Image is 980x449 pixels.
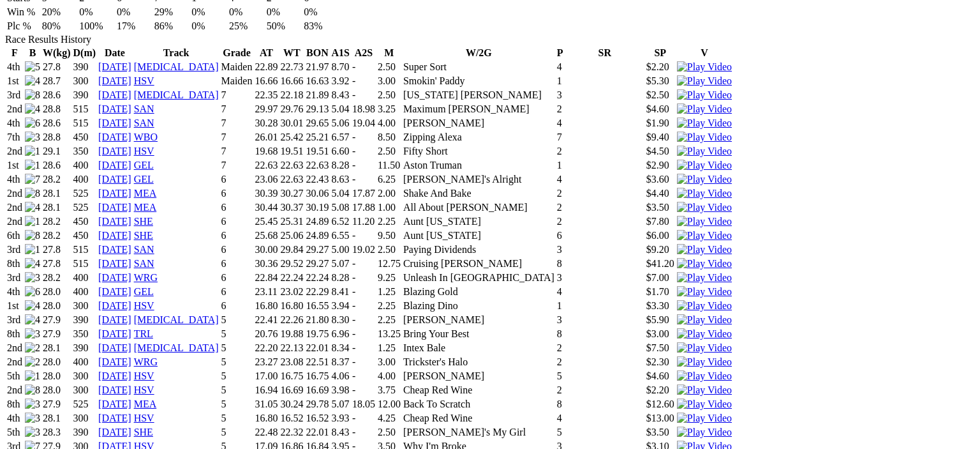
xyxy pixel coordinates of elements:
[6,103,23,116] td: 2nd
[556,117,564,130] td: 4
[377,89,401,102] td: 2.50
[677,89,732,100] a: Watch Replay on Watchdog
[254,47,278,59] th: AT
[677,356,732,368] img: Play Video
[25,384,40,396] img: 8
[266,6,302,19] td: 0%
[677,244,732,255] img: Play Video
[6,47,23,59] th: F
[25,300,40,312] img: 4
[134,89,219,100] a: [MEDICAL_DATA]
[134,328,153,339] a: TRL
[646,159,675,172] td: $2.90
[25,314,40,326] img: 4
[352,159,376,172] td: -
[25,89,40,101] img: 8
[134,399,157,409] a: MEA
[98,384,131,395] a: [DATE]
[377,145,401,158] td: 2.50
[677,61,732,72] a: Watch Replay on Watchdog
[25,286,40,298] img: 6
[352,89,376,102] td: -
[677,258,732,270] img: Play Video
[73,131,97,144] td: 450
[677,314,732,325] a: Watch Replay on Watchdog
[25,230,40,241] img: 8
[403,131,555,144] td: Zipping Alexa
[279,75,304,88] td: 16.66
[305,173,329,186] td: 22.43
[6,75,23,88] td: 1st
[221,131,253,144] td: 7
[98,314,131,325] a: [DATE]
[98,216,131,227] a: [DATE]
[25,272,40,284] img: 3
[133,47,219,59] th: Track
[646,103,675,116] td: $4.60
[98,61,131,72] a: [DATE]
[377,47,401,59] th: M
[677,399,732,410] img: Play Video
[677,89,732,101] img: Play Video
[677,370,732,381] a: Watch Replay on Watchdog
[6,159,23,172] td: 1st
[677,103,732,114] a: Watch Replay on Watchdog
[98,132,131,142] a: [DATE]
[677,328,732,340] img: Play Video
[24,47,41,59] th: B
[305,159,329,172] td: 22.63
[305,103,329,116] td: 29.13
[677,258,732,269] a: Watch Replay on Watchdog
[98,118,131,128] a: [DATE]
[677,230,732,241] img: Play Video
[134,103,154,114] a: SAN
[25,103,40,115] img: 4
[254,103,278,116] td: 29.97
[5,34,965,45] div: Race Results History
[228,20,265,33] td: 25%
[305,61,329,73] td: 21.97
[677,202,732,213] a: Watch Replay on Watchdog
[677,244,732,255] a: Watch Replay on Watchdog
[98,160,131,171] a: [DATE]
[221,145,253,158] td: 7
[330,145,350,158] td: 6.60
[78,20,115,33] td: 100%
[646,145,675,158] td: $4.50
[98,427,131,438] a: [DATE]
[677,174,732,185] img: Play Video
[556,47,564,59] th: P
[646,47,675,59] th: SP
[98,300,131,311] a: [DATE]
[403,159,555,172] td: Aston Truman
[221,117,253,130] td: 7
[677,427,732,438] a: Watch Replay on Watchdog
[556,173,564,186] td: 4
[73,173,97,186] td: 400
[403,47,555,59] th: W/2G
[677,188,732,199] a: Watch Replay on Watchdog
[98,188,131,199] a: [DATE]
[305,117,329,130] td: 29.65
[254,187,278,200] td: 30.39
[254,89,278,102] td: 22.35
[330,47,350,59] th: A1S
[134,132,158,142] a: WBO
[677,300,732,312] img: Play Video
[677,132,732,142] a: Watch Replay on Watchdog
[330,173,350,186] td: 8.63
[42,159,71,172] td: 28.6
[221,173,253,186] td: 6
[676,47,732,59] th: V
[305,89,329,102] td: 21.89
[279,47,304,59] th: WT
[303,20,339,33] td: 83%
[565,47,644,59] th: SR
[42,47,71,59] th: W(kg)
[305,75,329,88] td: 16.63
[25,356,40,368] img: 2
[134,286,154,297] a: GEL
[677,342,732,353] a: Watch Replay on Watchdog
[677,132,732,143] img: Play Video
[25,160,40,171] img: 1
